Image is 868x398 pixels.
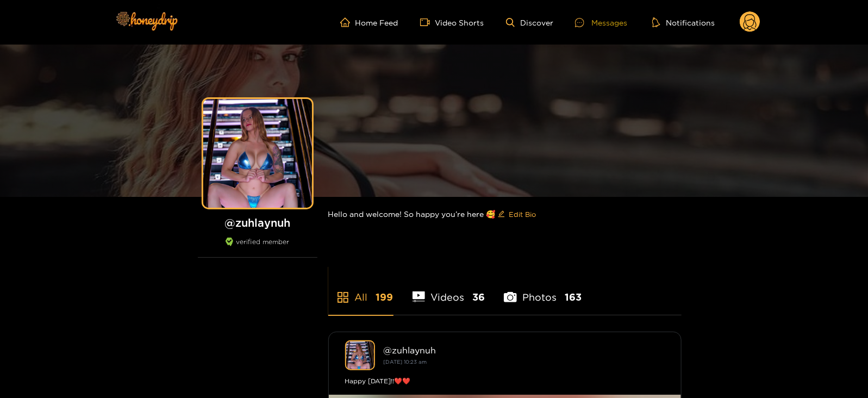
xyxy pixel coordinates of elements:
[506,18,553,27] a: Discover
[565,290,582,304] span: 163
[413,266,485,315] li: Videos
[198,216,317,229] h1: @ zuhlaynuh
[345,376,665,387] div: Happy [DATE]!!❤️❤️
[328,197,682,232] div: Hello and welcome! So happy you’re here 🥰
[340,17,355,27] span: home
[384,345,665,355] div: @ zuhlaynuh
[384,359,427,365] small: [DATE] 10:23 am
[336,291,349,304] span: appstore
[345,340,375,370] img: zuhlaynuh
[504,266,582,315] li: Photos
[496,206,539,223] button: editEdit Bio
[376,290,394,304] span: 199
[498,210,505,219] span: edit
[328,266,394,315] li: All
[420,17,484,27] a: Video Shorts
[649,17,718,28] button: Notifications
[472,290,485,304] span: 36
[420,17,435,27] span: video-camera
[575,16,627,29] div: Messages
[509,209,536,220] span: Edit Bio
[340,17,398,27] a: Home Feed
[198,238,317,258] div: verified member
